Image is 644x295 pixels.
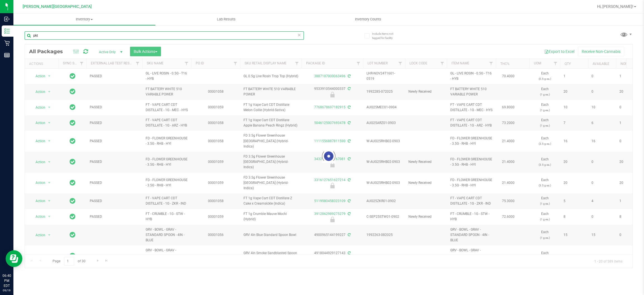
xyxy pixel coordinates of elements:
span: [PERSON_NAME][GEOGRAPHIC_DATA] [23,4,92,9]
inline-svg: Reports [4,52,10,58]
a: Inventory [13,13,155,25]
p: 09/19 [3,288,11,292]
span: Include items not tagged for facility [372,32,400,40]
p: 06:40 PM EDT [3,273,11,288]
inline-svg: Retail [4,40,10,46]
inline-svg: Inventory [4,28,10,34]
span: Clear [297,31,301,39]
a: Inventory Counts [297,13,439,25]
span: Inventory Counts [347,17,389,22]
span: Inventory [13,17,155,22]
span: Hi, [PERSON_NAME]! [597,4,633,9]
iframe: Resource center [6,250,22,267]
span: Lab Results [209,17,243,22]
input: Search Package ID, Item Name, SKU, Lot or Part Number... [25,31,304,40]
a: Lab Results [155,13,297,25]
inline-svg: Inbound [4,16,10,22]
